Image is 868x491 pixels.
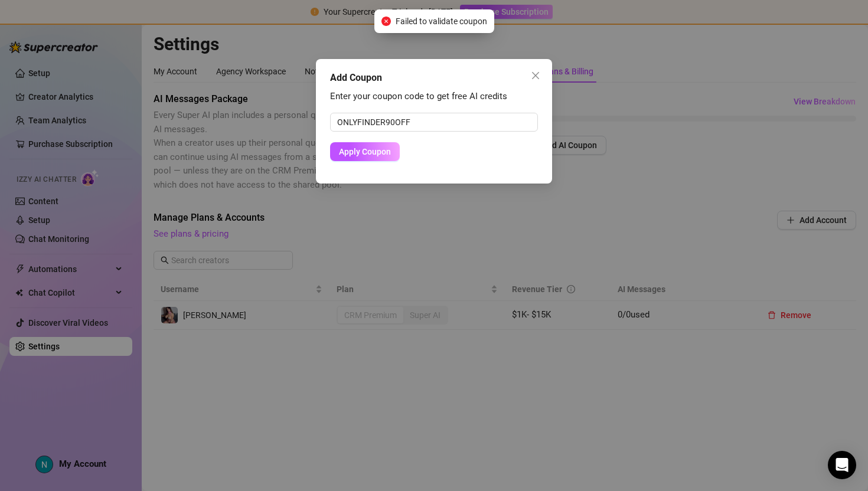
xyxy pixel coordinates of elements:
span: Failed to validate coupon [396,15,487,28]
div: Add Coupon [330,71,538,85]
button: Apply Coupon [330,142,400,161]
div: Open Intercom Messenger [828,451,856,479]
span: close [531,71,540,80]
div: Enter your coupon code to get free AI credits [330,90,538,104]
button: Close [526,66,545,85]
span: close-circle [381,17,391,26]
span: Close [526,71,545,80]
span: Apply Coupon [339,147,391,156]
